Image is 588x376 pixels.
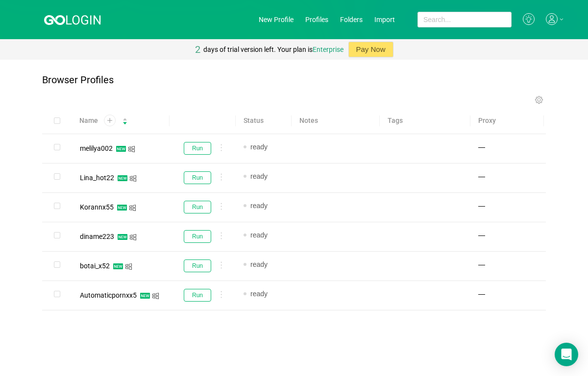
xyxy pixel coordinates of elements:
[80,233,114,240] div: diname223
[128,145,135,153] i: icon: windows
[80,174,114,181] div: Lina_hot22
[478,259,485,270] span: —
[203,39,343,60] div: days of trial version left. Your plan is
[478,116,496,126] span: Proxy
[79,116,98,126] span: Name
[80,204,114,211] div: Korannx55
[80,291,137,299] span: Automaticpornxx5
[250,172,268,180] span: ready
[129,204,136,211] i: icon: windows
[478,230,485,240] span: —
[195,39,200,60] div: 2
[80,145,113,152] div: melilya002
[129,175,137,182] i: icon: windows
[478,142,485,152] span: —
[122,120,128,123] i: icon: caret-down
[184,142,211,155] button: Run
[184,171,211,184] button: Run
[42,74,114,86] p: Browser Profiles
[184,230,211,243] button: Run
[244,116,264,126] span: Status
[299,116,318,126] span: Notes
[184,289,211,302] button: Run
[250,290,268,298] span: ready
[250,231,268,239] span: ready
[313,46,343,53] a: Enterprise
[478,201,485,211] span: —
[417,12,512,27] input: Search...
[129,234,137,241] i: icon: windows
[80,262,110,269] div: botai_x52
[305,16,328,23] a: Profiles
[259,16,294,23] a: New Profile
[250,202,268,210] span: ready
[250,260,268,268] span: ready
[184,259,211,272] button: Run
[348,42,393,57] button: Pay Now
[152,292,159,300] i: icon: windows
[125,263,132,270] i: icon: windows
[122,117,128,120] i: icon: caret-up
[374,16,395,23] a: Import
[340,16,363,23] a: Folders
[184,201,211,213] button: Run
[122,117,128,123] div: Sort
[250,143,268,151] span: ready
[478,289,485,299] span: —
[555,343,578,366] div: Open Intercom Messenger
[478,171,485,182] span: —
[388,116,403,126] span: Tags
